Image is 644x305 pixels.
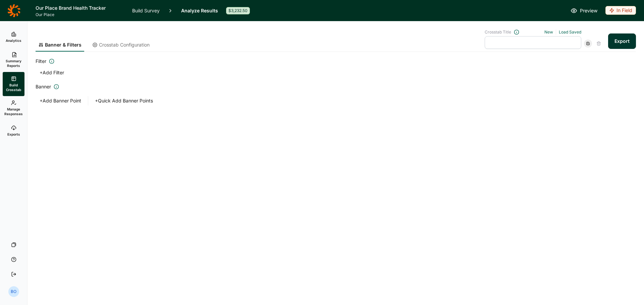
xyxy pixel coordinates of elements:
a: Build Crosstab [3,72,24,96]
button: Export [608,33,636,49]
button: +Add Filter [36,68,68,77]
span: Filter [36,57,46,65]
span: Banner & Filters [45,42,82,48]
div: $3,232.50 [226,7,250,14]
span: Exports [7,132,20,137]
span: Build Crosstab [5,83,22,92]
span: Summary Reports [5,59,22,68]
h1: Our Place Brand Health Tracker [36,4,124,12]
a: Load Saved [559,29,581,34]
div: In Field [605,6,636,15]
a: Exports [3,120,24,142]
a: Preview [571,7,597,15]
button: In Field [605,6,636,15]
span: Crosstab Title [485,29,511,35]
button: +Quick Add Banner Points [91,96,157,105]
a: Analytics [3,26,24,48]
button: +Add Banner Point [36,96,85,105]
span: Our Place [36,12,124,17]
span: Preview [580,7,597,15]
div: BO [8,286,19,297]
span: Banner [36,83,51,91]
a: Manage Responses [3,96,24,120]
a: Summary Reports [3,48,24,72]
span: Manage Responses [4,107,23,116]
span: Crosstab Configuration [99,42,150,48]
div: Save Crosstab [584,40,592,48]
span: Analytics [6,38,21,43]
a: New [544,29,553,34]
div: Delete [595,40,603,48]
